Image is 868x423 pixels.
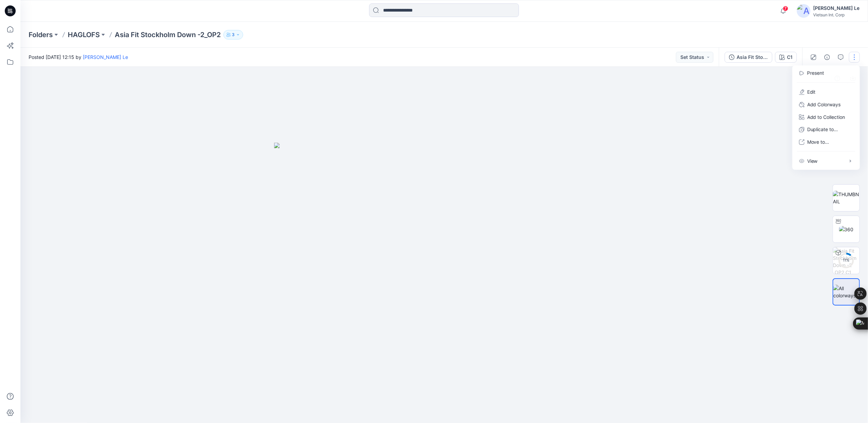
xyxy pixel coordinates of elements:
a: [PERSON_NAME] Le [83,54,128,60]
p: Add Colorways [807,101,840,108]
p: 3 [232,31,235,38]
img: 360 [839,226,854,233]
p: Asia Fit Stockholm Down -2​_OP2 [115,30,221,40]
button: Asia Fit Stockholm Down -2​_OP2 [725,52,772,63]
div: Vietsun Int. Corp [813,12,859,17]
button: 3 [223,30,243,40]
p: View [807,157,818,164]
a: Folders [29,30,53,40]
a: HAGLOFS [68,30,100,40]
img: THUMBNAIL [833,191,859,205]
span: Posted [DATE] 12:15 by [29,53,128,61]
a: Present [807,69,824,77]
img: eyJhbGciOiJIUzI1NiIsImtpZCI6IjAiLCJzbHQiOiJzZXMiLCJ0eXAiOiJKV1QifQ.eyJkYXRhIjp7InR5cGUiOiJzdG9yYW... [274,143,615,423]
p: Move to... [807,138,829,145]
div: [PERSON_NAME] Le [813,4,859,12]
p: Add to Collection [807,113,845,121]
button: C1 [775,52,797,63]
a: Edit [807,88,816,95]
img: Asia Fit Stockholm Down -2​_OP2 C1 [833,247,859,274]
div: C1 [787,53,792,61]
button: Details [822,52,833,63]
p: Duplicate to... [807,126,838,133]
div: Asia Fit Stockholm Down -2​_OP2 [737,53,768,61]
span: 7 [783,6,788,11]
img: avatar [797,4,810,18]
img: All colorways [833,285,859,299]
div: 11 % [838,257,854,263]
